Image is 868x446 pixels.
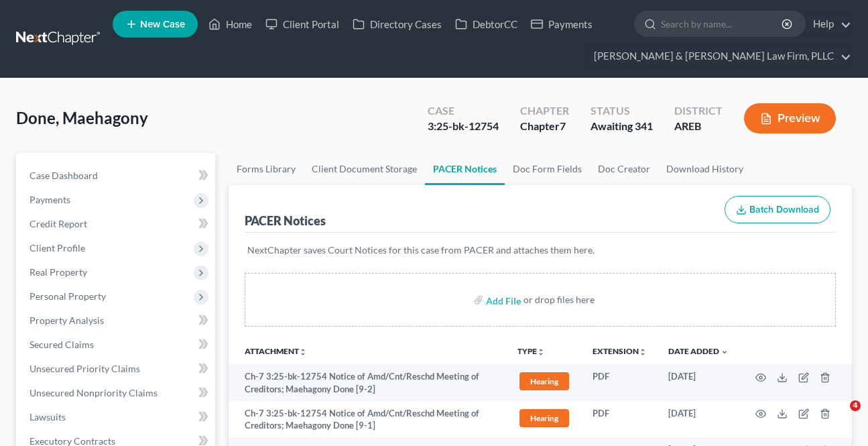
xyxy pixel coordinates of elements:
[591,103,653,119] div: Status
[590,153,658,185] a: Doc Creator
[448,12,524,36] a: DebtorCC
[744,103,836,133] button: Preview
[229,401,507,438] td: Ch-7 3:25-bk-12754 Notice of Amd/Cnt/Reschd Meeting of Creditors; Maehagony Done [9-1]
[674,103,723,119] div: District
[247,243,833,257] p: NextChapter saves Court Notices for this case from PACER and attaches them here.
[519,372,569,390] span: Hearing
[658,364,739,401] td: [DATE]
[658,401,739,438] td: [DATE]
[304,153,425,185] a: Client Document Storage
[19,357,215,381] a: Unsecured Priority Claims
[299,348,307,356] i: unfold_more
[202,12,259,36] a: Home
[587,44,851,68] a: [PERSON_NAME] & [PERSON_NAME] Law Firm, PLLC
[658,153,751,185] a: Download History
[582,364,658,401] td: PDF
[29,194,70,205] span: Payments
[29,218,87,229] span: Credit Report
[29,242,85,254] span: Client Profile
[520,119,569,134] div: Chapter
[639,348,647,356] i: unfold_more
[593,346,647,356] a: Extensionunfold_more
[582,401,658,438] td: PDF
[19,333,215,357] a: Secured Claims
[668,346,729,356] a: Date Added expand_more
[850,400,861,411] span: 4
[29,363,140,374] span: Unsecured Priority Claims
[346,12,448,36] a: Directory Cases
[721,348,729,356] i: expand_more
[19,381,215,405] a: Unsecured Nonpriority Claims
[674,119,723,134] div: AREB
[29,315,104,326] span: Property Analysis
[29,339,94,350] span: Secured Claims
[19,405,215,429] a: Lawsuits
[517,407,571,429] a: Hearing
[16,108,148,127] span: Done, Maehagony
[517,370,571,392] a: Hearing
[520,103,569,119] div: Chapter
[661,11,784,36] input: Search by name...
[259,12,346,36] a: Client Portal
[560,119,566,132] span: 7
[19,164,215,188] a: Case Dashboard
[140,19,185,30] span: New Case
[749,204,819,215] span: Batch Download
[29,387,158,398] span: Unsecured Nonpriority Claims
[29,170,98,181] span: Case Dashboard
[29,411,66,423] span: Lawsuits
[425,153,505,185] a: PACER Notices
[517,347,545,356] button: TYPEunfold_more
[245,346,307,356] a: Attachmentunfold_more
[591,119,653,134] div: Awaiting 341
[428,103,499,119] div: Case
[29,290,106,302] span: Personal Property
[229,153,304,185] a: Forms Library
[822,400,855,433] iframe: Intercom live chat
[245,213,326,229] div: PACER Notices
[19,212,215,236] a: Credit Report
[19,309,215,333] a: Property Analysis
[806,12,851,36] a: Help
[519,409,569,427] span: Hearing
[29,266,87,278] span: Real Property
[537,348,545,356] i: unfold_more
[523,293,595,306] div: or drop files here
[428,119,499,134] div: 3:25-bk-12754
[725,196,830,224] button: Batch Download
[505,153,590,185] a: Doc Form Fields
[229,364,507,401] td: Ch-7 3:25-bk-12754 Notice of Amd/Cnt/Reschd Meeting of Creditors; Maehagony Done [9-2]
[524,12,599,36] a: Payments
